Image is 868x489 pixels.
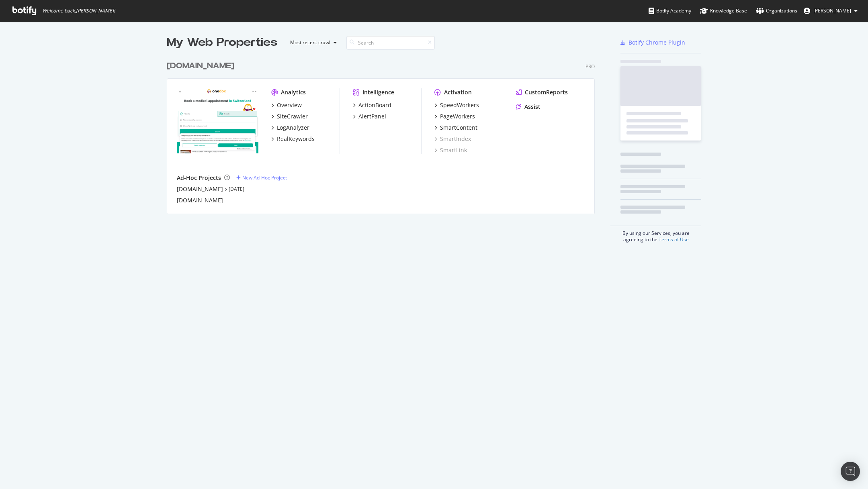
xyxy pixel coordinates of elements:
div: grid [167,51,601,214]
a: SmartIndex [434,135,471,143]
a: [DOMAIN_NAME] [177,185,223,193]
a: RealKeywords [271,135,315,143]
div: AlertPanel [358,112,386,120]
div: ActionBoard [358,101,391,109]
div: Analytics [281,88,306,96]
div: Intelligence [362,88,394,96]
div: Overview [277,101,302,109]
a: Overview [271,101,302,109]
a: Terms of Use [659,236,689,243]
a: SpeedWorkers [434,101,479,109]
a: ActionBoard [353,101,391,109]
div: Most recent crawl [290,40,330,45]
a: [DATE] [229,185,244,192]
div: SiteCrawler [277,112,308,120]
a: CustomReports [516,88,568,96]
a: [DOMAIN_NAME] [167,60,237,72]
span: Welcome back, [PERSON_NAME] ! [42,8,115,14]
div: Open Intercom Messenger [841,462,860,481]
div: Pro [585,63,595,70]
div: Botify Chrome Plugin [628,39,685,47]
span: Alexie Barthélemy [813,7,851,14]
div: Knowledge Base [700,7,747,15]
div: LogAnalyzer [277,124,309,132]
div: My Web Properties [167,35,277,51]
div: Activation [444,88,472,96]
div: SmartContent [440,124,477,132]
input: Search [346,36,435,50]
a: LogAnalyzer [271,124,309,132]
div: Ad-Hoc Projects [177,174,221,182]
a: SmartContent [434,124,477,132]
img: onedoc.ch [177,88,258,153]
div: PageWorkers [440,112,475,120]
div: New Ad-Hoc Project [242,174,287,181]
a: PageWorkers [434,112,475,120]
div: SpeedWorkers [440,101,479,109]
a: [DOMAIN_NAME] [177,196,223,204]
div: Organizations [756,7,797,15]
button: [PERSON_NAME] [797,4,864,17]
div: [DOMAIN_NAME] [167,60,234,72]
button: Most recent crawl [284,36,340,49]
div: By using our Services, you are agreeing to the [610,226,701,243]
a: AlertPanel [353,112,386,120]
a: Botify Chrome Plugin [620,39,685,47]
a: SmartLink [434,146,467,154]
a: SiteCrawler [271,112,308,120]
div: CustomReports [525,88,568,96]
div: RealKeywords [277,135,315,143]
div: Assist [524,103,540,111]
a: New Ad-Hoc Project [236,174,287,181]
a: Assist [516,103,540,111]
div: Botify Academy [649,7,691,15]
